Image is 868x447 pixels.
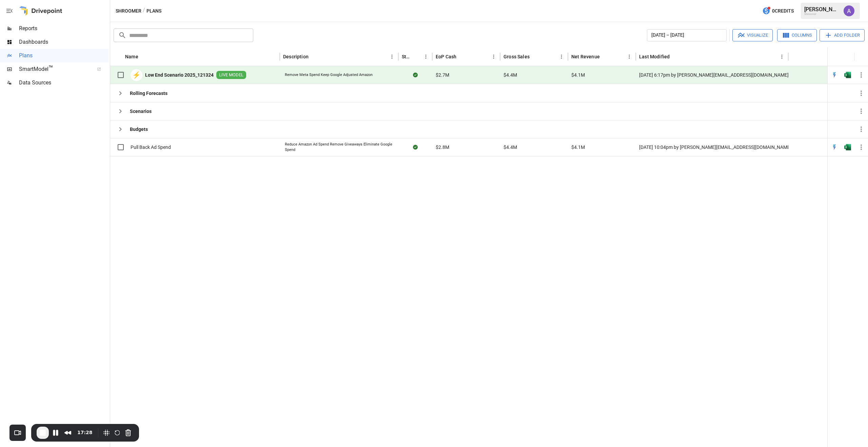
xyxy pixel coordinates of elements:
div: [DATE] 6:17pm by [PERSON_NAME][EMAIL_ADDRESS][DOMAIN_NAME] undefined [636,66,788,84]
span: 0 Credits [772,7,794,15]
button: Sort [139,52,149,61]
div: Reduce Amazon Ad Spend Remove Giveaways Eliminate Google Spend [285,142,393,152]
button: Sort [530,52,540,61]
span: $2.8M [436,144,449,151]
div: Open in Excel [844,72,851,78]
span: $4.1M [571,72,585,78]
div: Sync complete [413,72,418,78]
button: Alicia Thrasher [840,1,859,20]
button: Last Modified column menu [777,52,787,61]
button: Visualize [732,29,773,41]
button: Status column menu [421,52,431,61]
div: Open in Excel [844,144,851,151]
img: quick-edit-flash.b8aec18c.svg [831,144,838,151]
button: Sort [412,52,421,61]
button: Shroomer [116,7,141,15]
div: Open in Quick Edit [831,144,838,151]
span: Reports [19,24,108,33]
span: ™ [48,64,53,73]
button: Add Folder [820,29,865,41]
button: Sort [670,52,680,61]
span: Pull Back Ad Spend [131,144,171,151]
div: Open in Quick Edit [831,72,838,78]
b: Scenarios [130,108,152,115]
button: Sort [309,52,319,61]
span: $4.4M [504,144,517,151]
img: g5qfjXmAAAAABJRU5ErkJggg== [844,144,851,151]
div: Gross Sales [504,54,530,59]
div: ⚡ [131,69,142,81]
button: Net Revenue column menu [625,52,634,61]
button: Sort [457,52,467,61]
span: Plans [19,52,108,60]
button: EoP Cash column menu [489,52,498,61]
div: Name [125,54,138,59]
button: Columns [777,29,817,41]
div: Shroomer [804,13,840,16]
div: [DATE] 10:04pm by [PERSON_NAME][EMAIL_ADDRESS][DOMAIN_NAME] undefined [636,138,788,156]
span: Dashboards [19,38,108,46]
b: Budgets [130,126,148,133]
img: quick-edit-flash.b8aec18c.svg [831,72,838,78]
div: EoP Cash [436,54,456,59]
button: Gross Sales column menu [557,52,566,61]
div: Sync complete [413,144,418,151]
img: Alicia Thrasher [844,5,854,16]
div: [PERSON_NAME] [804,6,840,13]
div: Description [283,54,309,59]
b: Low End Scenario 2025_121324 [145,72,214,78]
div: / [143,7,145,15]
b: Rolling Forecasts [130,90,167,97]
img: g5qfjXmAAAAABJRU5ErkJggg== [844,72,851,78]
span: $4.1M [571,144,585,151]
button: Description column menu [387,52,397,61]
span: Data Sources [19,79,108,87]
button: Sort [859,52,868,61]
div: Last Modified [639,54,670,59]
button: Sort [600,52,610,61]
div: Status [402,54,411,59]
button: 0Credits [759,5,796,17]
span: SmartModel [19,65,90,73]
button: [DATE] – [DATE] [647,29,727,41]
span: LIVE MODEL [216,72,246,78]
span: $2.7M [436,72,449,78]
div: Remove Meta Spend Keep Google Adjusted Amazon [285,72,373,78]
div: Net Revenue [571,54,600,59]
span: $4.4M [504,72,517,78]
